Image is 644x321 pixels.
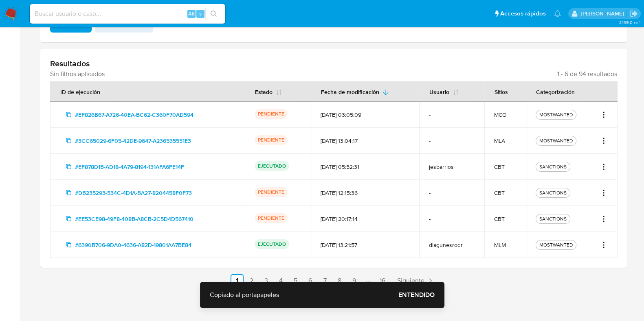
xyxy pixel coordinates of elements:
button: search-icon [205,8,222,20]
span: Alt [188,10,195,17]
a: Salir [629,9,638,18]
p: igor.oliveirabrito@mercadolibre.com [580,10,626,17]
span: Accesos rápidos [500,9,546,18]
span: s [199,10,202,17]
span: 3.159.0-rc-1 [619,19,640,26]
input: Buscar usuario o caso... [30,9,225,19]
a: Notificaciones [554,10,561,17]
